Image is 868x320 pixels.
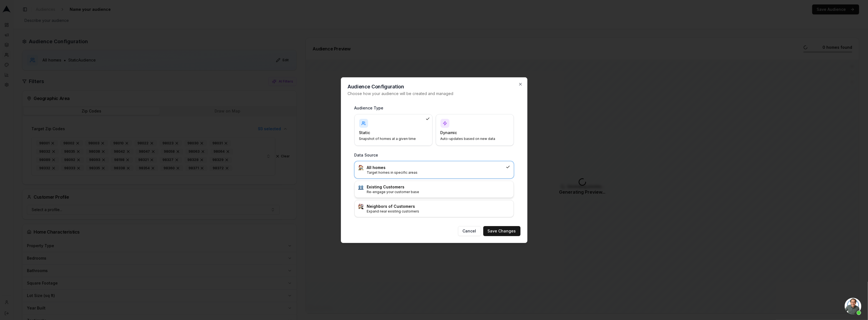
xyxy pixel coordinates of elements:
[348,84,520,89] h2: Audience Configuration
[358,204,364,209] img: :house_buildings:
[367,184,510,190] h3: Existing Customers
[483,226,520,236] button: Save Changes
[367,209,510,214] p: Expand near existing customers
[354,114,432,146] div: StaticSnapshot of homes at a given time
[441,130,502,135] h4: Dynamic
[367,165,504,170] h3: All homes
[354,181,514,198] div: :busts_in_silhouette:Existing CustomersRe-engage your customer base
[367,190,510,194] p: Re-engage your customer base
[436,114,514,146] div: DynamicAuto-updates based on new data
[458,226,481,236] button: Cancel
[358,184,364,190] img: :busts_in_silhouette:
[358,165,364,170] img: :house:
[354,161,514,178] div: :house:All homesTarget homes in specific areas
[354,200,514,217] div: :house_buildings:Neighbors of CustomersExpand near existing customers
[367,170,504,175] p: Target homes in specific areas
[354,152,514,158] h3: Data Source
[359,130,421,135] h4: Static
[359,137,421,141] p: Snapshot of homes at a given time
[367,204,510,209] h3: Neighbors of Customers
[441,137,502,141] p: Auto-updates based on new data
[348,91,520,96] p: Choose how your audience will be created and managed
[354,105,514,111] h3: Audience Type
